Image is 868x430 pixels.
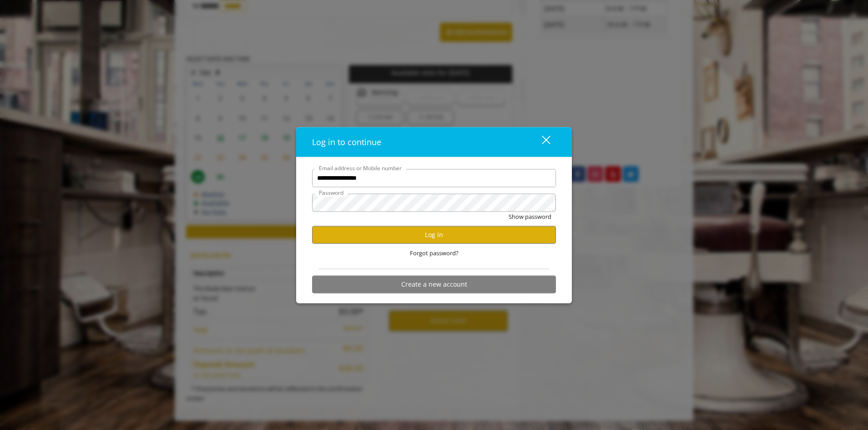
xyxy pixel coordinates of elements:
button: close dialog [525,132,556,151]
label: Email address or Mobile number [314,163,406,172]
input: Password [312,193,556,212]
button: Create a new account [312,275,556,293]
label: Password [314,188,348,197]
span: Log in to continue [312,136,381,147]
button: Show password [509,212,551,221]
input: Email address or Mobile number [312,169,556,187]
button: Log in [312,226,556,243]
span: Forgot password? [410,248,459,258]
div: close dialog [531,135,550,149]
